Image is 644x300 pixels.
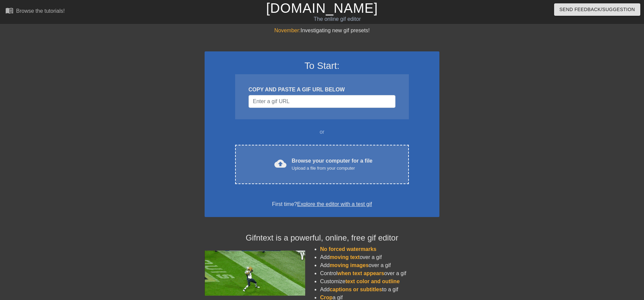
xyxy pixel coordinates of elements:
[292,157,373,172] div: Browse your computer for a file
[320,269,439,277] li: Control over a gif
[274,158,286,170] span: cloud_upload
[330,287,382,292] span: captions or subtitles
[330,262,369,268] span: moving images
[320,277,439,286] li: Customize
[554,3,640,16] button: Send Feedback/Suggestion
[222,128,422,136] div: or
[205,251,305,296] img: football_small.gif
[320,286,439,294] li: Add to a gif
[5,6,65,17] a: Browse the tutorials!
[266,1,378,15] a: [DOMAIN_NAME]
[16,8,65,14] div: Browse the tutorials!
[320,246,376,252] span: No forced watermarks
[297,201,372,207] a: Explore the editor with a test gif
[218,15,457,23] div: The online gif editor
[274,28,301,33] span: November:
[337,270,384,276] span: when text appears
[320,253,439,261] li: Add over a gif
[249,95,395,108] input: Username
[559,5,635,14] span: Send Feedback/Suggestion
[205,233,439,243] h4: Gifntext is a powerful, online, free gif editor
[205,27,439,35] div: Investigating new gif presets!
[320,261,439,269] li: Add over a gif
[249,86,395,94] div: COPY AND PASTE A GIF URL BELOW
[292,165,373,172] div: Upload a file from your computer
[345,278,400,284] span: text color and outline
[330,254,360,260] span: moving text
[213,200,431,208] div: First time?
[213,60,431,72] h3: To Start:
[5,6,13,14] span: menu_book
